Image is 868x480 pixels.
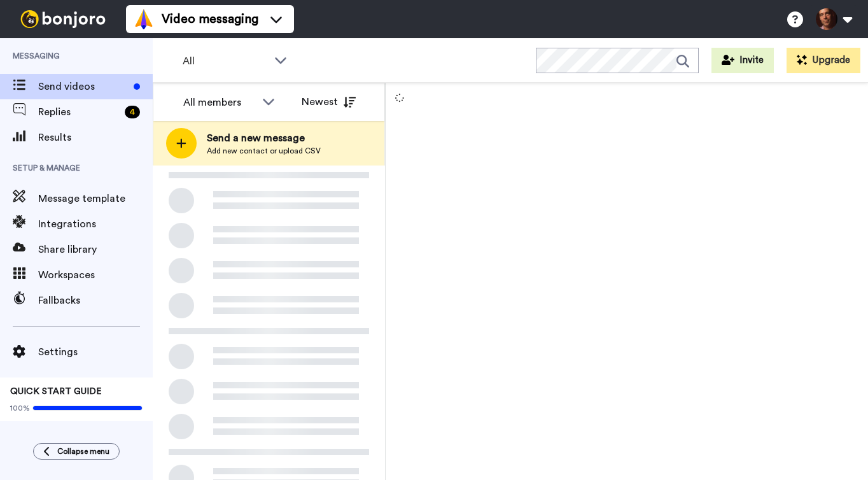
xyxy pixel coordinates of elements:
span: Video messaging [162,10,258,28]
button: Invite [711,48,774,73]
button: Upgrade [787,48,860,73]
span: 100% [10,403,30,413]
span: Replies [38,104,120,120]
span: Fallbacks [38,293,153,308]
img: vm-color.svg [134,9,154,29]
div: All members [183,95,256,110]
img: bj-logo-header-white.svg [15,10,111,28]
span: All [183,53,268,69]
span: Message template [38,191,153,206]
button: Collapse menu [33,443,120,460]
span: Send videos [38,79,129,94]
span: Share library [38,242,153,257]
span: Add new contact or upload CSV [207,146,321,156]
span: Settings [38,344,153,360]
div: 4 [125,106,140,118]
span: Integrations [38,216,153,232]
span: Workspaces [38,267,153,283]
span: Collapse menu [57,446,109,456]
button: Newest [292,89,365,115]
span: Send a new message [207,131,321,146]
span: Results [38,130,153,145]
span: QUICK START GUIDE [10,387,102,396]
